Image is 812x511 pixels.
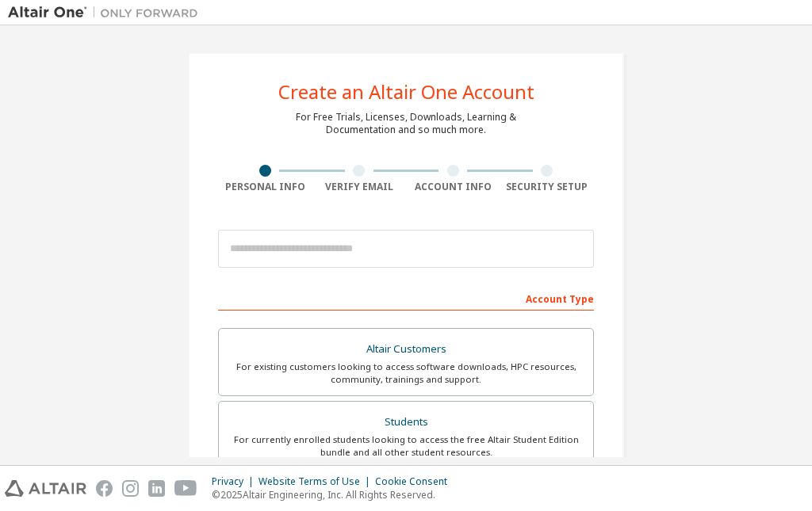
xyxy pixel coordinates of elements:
img: altair_logo.svg [5,480,86,497]
img: Altair One [8,5,206,21]
img: youtube.svg [174,480,197,497]
div: Privacy [212,475,259,488]
div: Account Info [406,181,500,193]
div: For currently enrolled students looking to access the free Altair Student Edition bundle and all ... [228,433,584,459]
img: facebook.svg [96,480,113,497]
div: Personal Info [218,181,312,193]
div: Website Terms of Use [259,475,375,488]
div: For Free Trials, Licenses, Downloads, Learning & Documentation and so much more. [296,111,516,136]
div: Cookie Consent [375,475,457,488]
div: Altair Customers [228,338,584,360]
div: Students [228,411,584,433]
div: Account Type [218,285,594,311]
div: For existing customers looking to access software downloads, HPC resources, community, trainings ... [228,360,584,386]
img: instagram.svg [122,480,139,497]
div: Verify Email [312,181,407,193]
img: linkedin.svg [148,480,165,497]
div: Security Setup [500,181,595,193]
p: © 2025 Altair Engineering, Inc. All Rights Reserved. [212,488,457,501]
div: Create an Altair One Account [278,82,534,101]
